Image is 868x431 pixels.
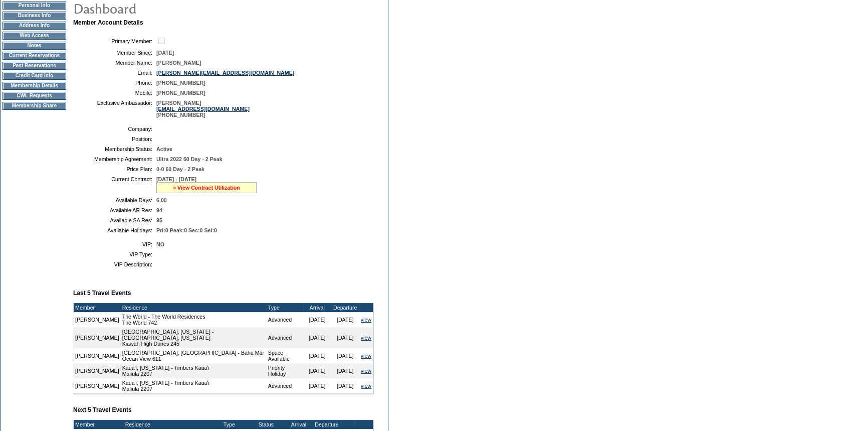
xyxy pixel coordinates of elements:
td: Address Info [3,22,66,30]
td: Current Contract: [77,176,152,193]
td: [PERSON_NAME] [74,348,121,363]
td: Current Reservations [3,52,66,60]
td: Primary Member: [77,36,152,46]
td: [DATE] [303,327,331,348]
td: Business Info [3,12,66,20]
td: Kaua'i, [US_STATE] - Timbers Kaua'i Maliula 2207 [121,378,267,393]
td: Notes [3,42,66,50]
td: Email: [77,70,152,76]
span: Active [156,146,172,152]
td: Type [222,420,257,429]
td: [DATE] [303,312,331,327]
td: Credit Card Info [3,72,66,80]
td: Exclusive Ambassador: [77,100,152,118]
td: [GEOGRAPHIC_DATA], [US_STATE] - [GEOGRAPHIC_DATA], [US_STATE] Kiawah High Dunes 245 [121,327,267,348]
span: 6.00 [156,197,167,203]
a: [EMAIL_ADDRESS][DOMAIN_NAME] [156,106,250,112]
td: VIP: [77,241,152,247]
td: Phone: [77,80,152,86]
td: CWL Requests [3,92,66,100]
span: [DATE] - [DATE] [156,176,196,182]
a: [PERSON_NAME][EMAIL_ADDRESS][DOMAIN_NAME] [156,70,294,76]
td: Member [74,303,121,312]
td: [DATE] [303,348,331,363]
td: Arrival [285,420,313,429]
td: [PERSON_NAME] [74,312,121,327]
td: Kaua'i, [US_STATE] - Timbers Kaua'i Maliula 2207 [121,363,267,378]
td: [DATE] [303,363,331,378]
td: Available Days: [77,197,152,203]
span: 0-0 60 Day - 2 Peak [156,166,204,172]
td: Advanced [267,327,303,348]
td: Mobile: [77,90,152,96]
a: » View Contract Utilization [173,185,240,191]
td: Company: [77,126,152,132]
td: Residence [124,420,222,429]
td: Price Plan: [77,166,152,172]
td: Arrival [303,303,331,312]
td: Priority Holiday [267,363,303,378]
td: Position: [77,136,152,142]
span: NO [156,241,164,247]
td: Member Since: [77,50,152,56]
span: 94 [156,207,162,213]
td: Membership Status: [77,146,152,152]
td: Available Holidays: [77,227,152,233]
td: Past Reservations [3,62,66,70]
td: VIP Description: [77,261,152,267]
a: view [361,368,371,374]
td: Departure [313,420,341,429]
b: Next 5 Travel Events [73,406,132,413]
td: [DATE] [331,363,359,378]
td: [DATE] [331,327,359,348]
td: Available SA Res: [77,217,152,223]
span: [PHONE_NUMBER] [156,80,205,86]
span: 95 [156,217,162,223]
td: Member Name: [77,60,152,66]
td: Membership Details [3,82,66,90]
td: [GEOGRAPHIC_DATA], [GEOGRAPHIC_DATA] - Baha Mar Ocean View 611 [121,348,267,363]
b: Last 5 Travel Events [73,290,131,297]
span: Pri:0 Peak:0 Sec:0 Sel:0 [156,227,217,233]
a: view [361,335,371,341]
td: [DATE] [331,348,359,363]
td: The World - The World Residences The World 742 [121,312,267,327]
td: Membership Share [3,102,66,110]
td: Member [74,420,121,429]
span: Ultra 2022 60 Day - 2 Peak [156,156,223,162]
td: [PERSON_NAME] [74,327,121,348]
a: view [361,317,371,323]
span: [PHONE_NUMBER] [156,90,205,96]
a: view [361,353,371,359]
td: [PERSON_NAME] [74,378,121,393]
td: [PERSON_NAME] [74,363,121,378]
a: view [361,383,371,389]
td: Advanced [267,378,303,393]
td: VIP Type: [77,251,152,257]
td: Departure [331,303,359,312]
td: Advanced [267,312,303,327]
td: Membership Agreement: [77,156,152,162]
b: Member Account Details [73,19,143,26]
td: Personal Info [3,2,66,10]
td: [DATE] [331,312,359,327]
td: Status [257,420,285,429]
td: Type [267,303,303,312]
span: [DATE] [156,50,174,56]
span: [PERSON_NAME] [156,60,201,66]
td: Space Available [267,348,303,363]
td: Web Access [3,32,66,40]
span: [PERSON_NAME] [PHONE_NUMBER] [156,100,250,118]
td: Residence [121,303,267,312]
td: Available AR Res: [77,207,152,213]
td: [DATE] [331,378,359,393]
td: [DATE] [303,378,331,393]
